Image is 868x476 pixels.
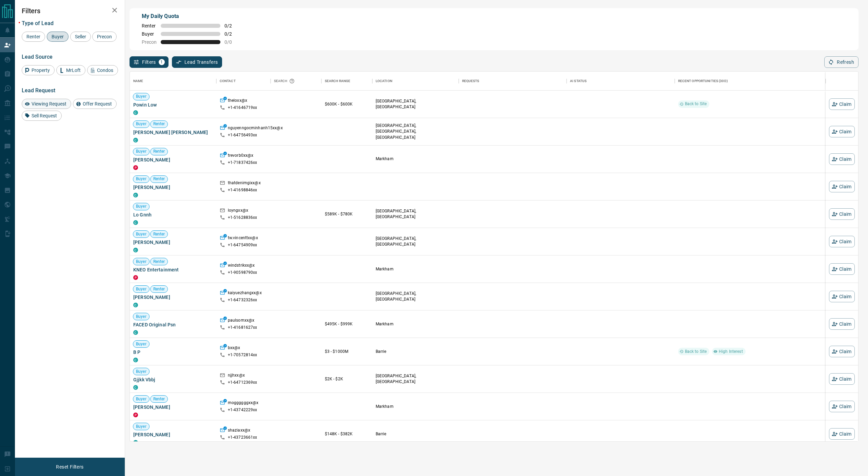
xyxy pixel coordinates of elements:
span: Buyer [49,34,66,39]
span: Seller [73,34,88,39]
p: [GEOGRAPHIC_DATA], [GEOGRAPHIC_DATA] [376,373,455,385]
div: Sell Request [22,111,62,121]
button: Claim [829,236,855,247]
span: Lead Request [22,87,55,94]
span: [PERSON_NAME] [133,156,213,163]
span: 0 / 2 [224,31,239,37]
p: windstrikxx@x [228,263,255,270]
div: condos.ca [133,303,138,307]
button: Claim [829,208,855,220]
p: [GEOGRAPHIC_DATA], [GEOGRAPHIC_DATA] [376,208,455,220]
span: KNEO Entertainment [133,266,213,273]
span: B P [133,349,213,356]
span: Renter [151,231,168,237]
div: Location [372,72,459,91]
p: Barrie [376,431,455,437]
span: Buyer [133,286,149,292]
div: Viewing Request [22,99,71,109]
span: Buyer [133,176,149,182]
span: 1 [159,60,164,64]
p: +1- 90598790xx [228,270,257,275]
button: Claim [829,98,855,110]
div: AI Status [570,72,587,91]
p: $600K - $600K [325,101,369,107]
div: condos.ca [133,138,138,142]
p: Markham [376,404,455,410]
span: Buyer [133,369,149,375]
div: property.ca [133,413,138,417]
p: +1- 64732326xx [228,297,257,303]
p: +1- 41698846xx [228,187,257,193]
p: $495K - $999K [325,321,369,327]
p: $2K - $2K [325,376,369,382]
p: $3 - $1000M [325,348,369,355]
p: +1- 43723661xx [228,435,257,440]
span: Renter [151,259,168,265]
span: Renter [151,286,168,292]
button: Claim [829,181,855,192]
span: Type of Lead [22,20,54,26]
span: Powin Low [133,101,213,108]
p: [GEOGRAPHIC_DATA], [GEOGRAPHIC_DATA] [376,291,455,302]
div: condos.ca [133,110,138,115]
p: [GEOGRAPHIC_DATA], [GEOGRAPHIC_DATA], [GEOGRAPHIC_DATA] [376,123,455,140]
div: Recent Opportunities (30d) [675,72,826,91]
span: Sell Request [29,113,59,118]
p: +1- 70572814xx [228,352,257,358]
span: Buyer [133,314,149,320]
span: Renter [151,121,168,127]
div: Requests [462,72,479,91]
div: property.ca [133,275,138,280]
div: condos.ca [133,330,138,335]
div: Requests [459,72,567,91]
span: Buyer [133,149,149,154]
div: Recent Opportunities (30d) [678,72,728,91]
span: Renter [151,396,168,402]
p: +1- 64712369xx [228,380,257,385]
p: trevorb0xx@x [228,153,254,160]
span: Renter [151,149,168,154]
span: Buyer [133,204,149,209]
span: Offer Request [80,101,114,107]
span: Gjjkk Vbbj [133,376,213,383]
span: Back to Site [682,349,710,355]
p: Markham [376,321,455,327]
span: Viewing Request [29,101,69,107]
div: Offer Request [73,99,117,109]
div: AI Status [567,72,674,91]
button: Reset Filters [52,461,88,473]
div: Buyer [47,32,68,42]
span: [PERSON_NAME] [133,239,213,246]
button: Lead Transfers [172,56,222,68]
p: $148K - $382K [325,431,369,437]
div: property.ca [133,165,138,170]
p: [GEOGRAPHIC_DATA], [GEOGRAPHIC_DATA] [376,98,455,110]
span: Buyer [133,94,149,99]
button: Claim [829,263,855,275]
span: 0 / 0 [224,39,239,45]
span: Back to Site [682,101,710,107]
div: Contact [220,72,236,91]
p: My Daily Quota [142,12,239,20]
button: Claim [829,401,855,412]
p: nguyenngocminhanh15xx@x [228,125,283,132]
button: Claim [829,318,855,330]
p: +1- 64756493xx [228,132,257,138]
p: bxx@x [228,345,240,352]
div: Contact [216,72,271,91]
div: Location [376,72,392,91]
p: thatdenimgixx@x [228,180,261,187]
span: Lead Source [22,54,53,60]
div: Seller [70,32,91,42]
p: Barrie [376,349,455,355]
p: +1- 41646719xx [228,105,257,111]
span: Precon [95,34,114,39]
div: Search [274,72,296,91]
span: Renter [142,23,157,28]
span: Buyer [133,341,149,347]
div: Renter [22,32,45,42]
div: condos.ca [133,358,138,362]
span: Buyer [133,121,149,127]
span: Property [29,68,52,73]
button: Claim [829,346,855,357]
